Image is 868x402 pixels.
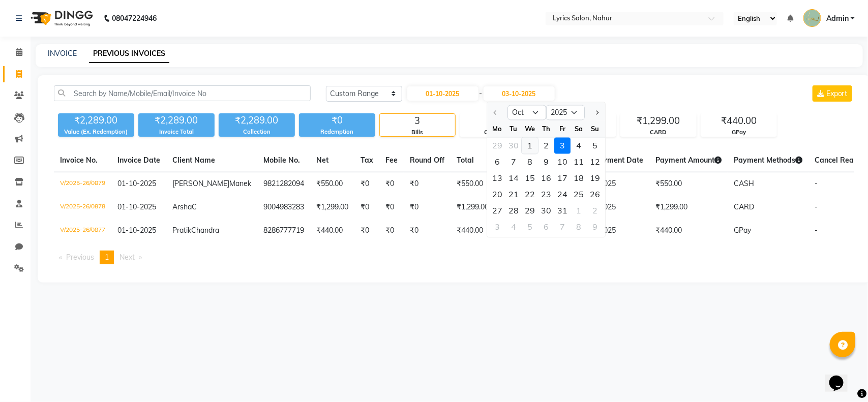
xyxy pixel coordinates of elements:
span: Pratik [172,226,191,235]
span: - [815,226,818,235]
td: ₹440.00 [451,219,495,242]
div: Friday, October 17, 2025 [554,170,571,187]
div: Saturday, October 25, 2025 [571,187,587,203]
td: V/2025-26/0878 [54,196,111,219]
span: CARD [734,202,754,211]
div: Friday, October 3, 2025 [554,138,571,154]
div: 0 [460,114,535,128]
span: Invoice Date [117,156,160,165]
div: 5 [522,219,538,235]
div: 5 [587,138,603,154]
td: ₹1,299.00 [451,196,495,219]
div: Tuesday, October 21, 2025 [505,187,522,203]
div: Wednesday, October 8, 2025 [522,154,538,170]
td: ₹0 [404,172,451,196]
span: Previous [66,253,94,262]
div: Sunday, October 26, 2025 [587,187,603,203]
div: Monday, November 3, 2025 [489,219,505,235]
div: ₹440.00 [701,114,776,128]
div: Tuesday, October 14, 2025 [505,170,522,187]
td: ₹550.00 [451,172,495,196]
td: V/2025-26/0879 [54,172,111,196]
img: Admin [803,9,821,27]
div: Collection [219,128,295,136]
div: Tuesday, November 4, 2025 [505,219,522,235]
td: ₹550.00 [649,172,728,196]
span: GPay [734,226,751,235]
span: CASH [734,179,754,188]
td: 01-10-2025 [571,172,649,196]
div: 6 [489,154,505,170]
div: Mo [489,121,505,137]
div: Su [587,121,603,137]
div: 4 [505,219,522,235]
div: CARD [621,128,696,137]
td: ₹0 [379,196,404,219]
div: We [522,121,538,137]
td: ₹440.00 [649,219,728,242]
span: Last Payment Date [577,156,643,165]
div: Sunday, October 12, 2025 [587,154,603,170]
div: 31 [554,203,571,219]
div: 12 [587,154,603,170]
div: Thursday, November 6, 2025 [538,219,554,235]
div: 14 [505,170,522,187]
div: 1 [522,138,538,154]
div: Monday, October 27, 2025 [489,203,505,219]
div: ₹1,299.00 [621,114,696,128]
span: Fee [385,156,398,165]
div: 25 [571,187,587,203]
div: Saturday, October 18, 2025 [571,170,587,187]
div: Friday, November 7, 2025 [554,219,571,235]
td: ₹440.00 [310,219,354,242]
div: GPay [701,128,776,137]
div: Sunday, October 5, 2025 [587,138,603,154]
span: - [815,179,818,188]
span: - [815,202,818,211]
td: ₹0 [404,219,451,242]
div: Monday, October 13, 2025 [489,170,505,187]
td: 01-10-2025 [571,219,649,242]
div: 19 [587,170,603,187]
div: 21 [505,187,522,203]
select: Select month [507,105,546,120]
div: 17 [554,170,571,187]
div: Friday, October 31, 2025 [554,203,571,219]
span: Export [826,89,848,98]
div: 2 [587,203,603,219]
div: 29 [522,203,538,219]
div: Redemption [299,128,375,136]
div: Friday, October 24, 2025 [554,187,571,203]
div: 10 [554,154,571,170]
td: ₹0 [404,196,451,219]
div: Sunday, November 9, 2025 [587,219,603,235]
div: Sunday, October 19, 2025 [587,170,603,187]
div: Saturday, November 1, 2025 [571,203,587,219]
span: Payment Methods [734,156,802,165]
select: Select year [546,105,585,120]
div: Sunday, November 2, 2025 [587,203,603,219]
div: Wednesday, October 22, 2025 [522,187,538,203]
span: Tax [361,156,373,165]
td: ₹0 [354,196,379,219]
span: Round Off [410,156,444,165]
div: Monday, October 6, 2025 [489,154,505,170]
div: Value (Ex. Redemption) [58,128,134,136]
div: Wednesday, October 1, 2025 [522,138,538,154]
div: 18 [571,170,587,187]
div: 15 [522,170,538,187]
td: 8286777719 [257,219,310,242]
div: 2 [538,138,554,154]
span: 01-10-2025 [117,226,156,235]
div: 24 [554,187,571,203]
div: 28 [505,203,522,219]
div: Thursday, October 30, 2025 [538,203,554,219]
input: Search by Name/Mobile/Email/Invoice No [54,85,311,101]
div: Cancelled [460,128,535,137]
div: Saturday, November 8, 2025 [571,219,587,235]
div: 22 [522,187,538,203]
div: 7 [505,154,522,170]
span: Total [457,156,474,165]
span: Client Name [172,156,215,165]
span: 01-10-2025 [117,202,156,211]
